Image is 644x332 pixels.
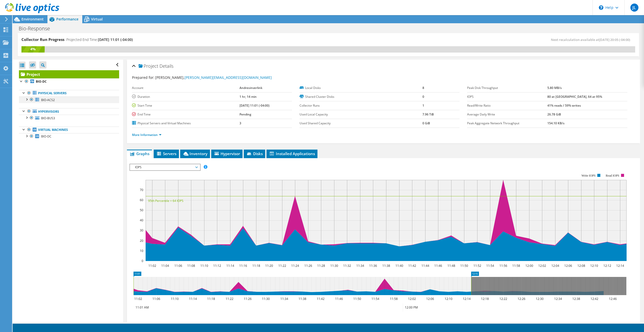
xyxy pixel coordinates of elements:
text: 95th Percentile = 64 IOPS [148,199,183,203]
text: 60 [140,198,143,202]
a: Hypervisors [19,108,119,115]
span: Installed Applications [269,151,315,156]
a: Project [19,70,119,78]
text: 11:06 [174,264,182,268]
label: Read/Write Ratio [467,103,547,108]
text: 12:10 [590,264,598,268]
a: More Information [132,133,162,137]
label: Used Shared Capacity [300,121,422,126]
span: Environment [21,17,44,21]
span: Performance [56,17,78,21]
text: 11:50 [353,297,361,301]
text: 11:20 [265,264,273,268]
h1: Bio-Response [16,26,58,31]
text: 11:18 [207,297,215,301]
b: 26.78 GiB [547,112,561,116]
text: 11:02 [134,297,142,301]
label: IOPS [467,94,547,99]
text: 11:34 [356,264,364,268]
span: BIO-DC [41,134,51,138]
text: 12:38 [572,297,580,301]
text: 11:12 [213,264,221,268]
text: 11:48 [447,264,455,268]
text: 50 [140,208,143,212]
text: 11:38 [382,264,390,268]
label: Account [132,85,239,90]
a: Virtual Machines [19,127,119,133]
text: 12:34 [554,297,562,301]
text: 11:50 [460,264,468,268]
text: 10 [140,249,143,253]
text: 11:10 [171,297,178,301]
text: 12:14 [463,297,470,301]
span: Hypervisor [214,151,240,156]
text: Read IOPS [606,174,619,177]
text: 11:26 [304,264,312,268]
label: Local Disks [300,85,422,90]
text: 11:54 [486,264,494,268]
text: 11:46 [335,297,343,301]
text: 11:16 [239,264,247,268]
text: 12:18 [481,297,489,301]
b: BIO-DC [36,79,47,84]
label: Used Local Capacity [300,112,422,117]
text: 11:04 [161,264,169,268]
text: 30 [140,228,143,232]
text: 11:14 [226,264,234,268]
span: [PERSON_NAME], [155,75,272,80]
span: Graphs [129,151,149,156]
text: 11:42 [316,297,324,301]
b: Pending [239,112,251,116]
text: 11:42 [408,264,416,268]
text: 12:12 [603,264,611,268]
text: 12:46 [609,297,616,301]
text: 11:26 [244,297,251,301]
text: 12:42 [590,297,598,301]
text: Write IOPS [581,174,596,177]
label: End Time [132,112,239,117]
b: 0 [422,94,424,99]
text: 11:28 [317,264,325,268]
text: 11:02 [148,264,156,268]
label: Peak Aggregate Network Throughput [467,121,547,126]
text: 11:36 [369,264,377,268]
text: 12:22 [499,297,507,301]
text: 11:58 [390,297,397,301]
text: 20 [140,239,143,243]
text: 12:06 [426,297,434,301]
b: 41% reads / 59% writes [547,103,581,108]
text: 11:56 [499,264,507,268]
text: 12:14 [616,264,624,268]
label: Collector Runs [300,103,422,108]
a: [PERSON_NAME][EMAIL_ADDRESS][DOMAIN_NAME] [184,75,272,80]
b: 0 GiB [422,121,430,125]
text: 12:08 [577,264,585,268]
span: Servers [156,151,176,156]
b: [DATE] 11:01 (-04:00) [239,103,270,108]
text: 12:00 [525,264,533,268]
svg: \n [599,5,603,10]
a: BIO-ACS2 [19,97,119,103]
b: 80 at [GEOGRAPHIC_DATA], 64 at 95% [547,94,602,99]
span: BIO-ACS2 [41,98,55,102]
text: 11:58 [512,264,520,268]
label: Shared Cluster Disks [300,94,422,99]
label: Average Daily Write [467,112,547,117]
text: 11:10 [200,264,208,268]
b: 154.10 KB/s [547,121,565,125]
text: 0 [142,259,143,263]
a: BIO-DC [19,78,119,85]
text: 11:46 [434,264,442,268]
text: 12:06 [564,264,572,268]
a: Physical Servers [19,90,119,97]
span: BIO-BUS3 [41,116,55,120]
span: [DATE] 11:01 (-04:00) [98,37,133,42]
span: IOPS [132,164,197,170]
text: 11:54 [371,297,379,301]
h4: Projected End Time: [66,37,133,42]
b: 8 [422,86,424,90]
span: Inventory [183,151,207,156]
label: Start Time [132,103,239,108]
text: 11:22 [225,297,233,301]
label: Prepared for: [132,75,154,80]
